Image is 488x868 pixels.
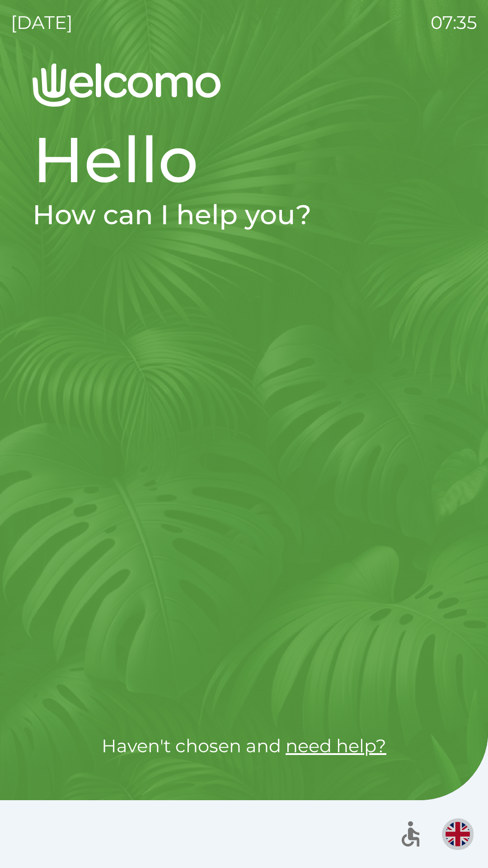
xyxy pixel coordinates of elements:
[446,822,470,846] img: en flag
[33,121,455,198] h1: Hello
[33,732,455,759] p: Haven't chosen and
[286,735,386,757] a: need help?
[11,9,73,36] p: [DATE]
[33,63,455,107] img: Logo
[431,9,477,36] p: 07:35
[33,198,455,231] h2: How can I help you?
